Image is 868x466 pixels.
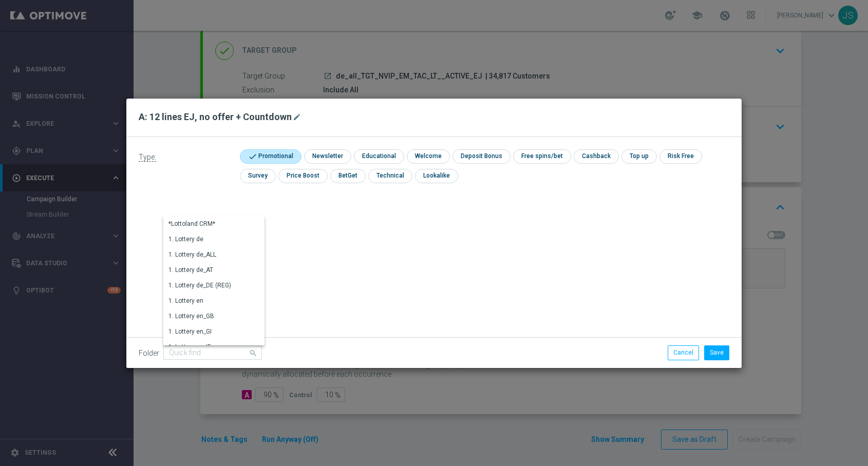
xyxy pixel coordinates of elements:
[292,111,305,123] button: mode_edit
[168,235,203,244] div: 1. Lottery de
[163,324,246,340] div: Press SPACE to select this row.
[163,263,246,278] div: Press SPACE to select this row.
[168,312,214,321] div: 1. Lottery en_GB
[668,345,699,360] button: Cancel
[163,217,246,232] div: Press SPACE to select this row.
[163,294,246,309] div: Press SPACE to select this row.
[168,327,212,336] div: 1. Lottery en_GI
[293,113,301,121] i: mode_edit
[704,345,729,360] button: Save
[168,296,203,305] div: 1. Lottery en
[163,278,246,294] div: Press SPACE to select this row.
[168,342,211,352] div: 1. Lottery en_IE
[163,232,246,247] div: Press SPACE to select this row.
[139,111,292,123] h2: A: 12 lines EJ, no offer + Countdown
[163,345,262,360] input: Quick find
[163,309,246,324] div: Press SPACE to select this row.
[168,219,215,228] div: *Lottoland CRM*
[249,346,258,358] i: search
[139,349,159,358] label: Folder
[168,265,213,275] div: 1. Lottery de_AT
[139,153,156,162] span: Type:
[168,281,231,290] div: 1. Lottery de_DE (REG)
[168,250,216,259] div: 1. Lottery de_ALL
[163,247,246,263] div: Press SPACE to select this row.
[163,340,246,355] div: Press SPACE to select this row.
